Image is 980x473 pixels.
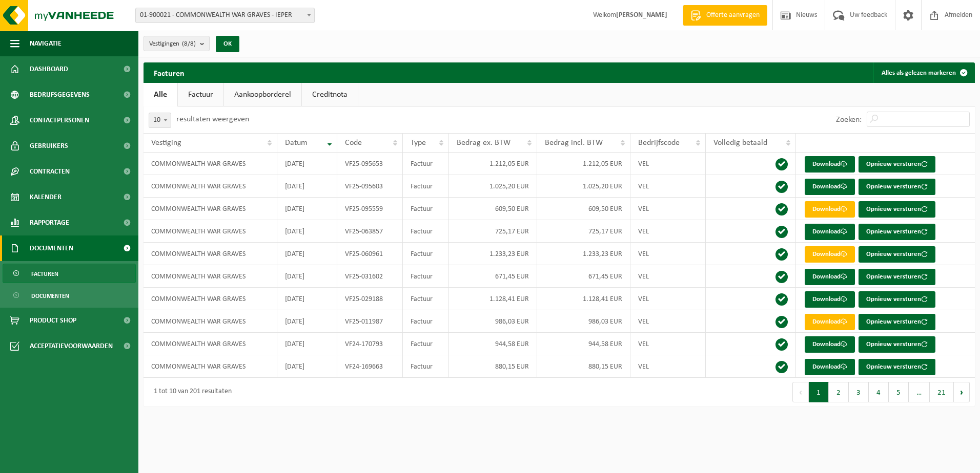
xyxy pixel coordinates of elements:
a: Offerte aanvragen [683,5,767,26]
td: [DATE] [277,198,337,220]
td: 725,17 EUR [537,220,630,243]
button: Opnieuw versturen [859,246,935,263]
a: Factuur [178,83,223,106]
button: 21 [930,382,954,402]
td: 609,50 EUR [537,198,630,220]
button: Opnieuw versturen [859,179,935,195]
span: 01-900021 - COMMONWEALTH WAR GRAVES - IEPER [136,8,314,23]
span: 10 [149,113,171,127]
div: 1 tot 10 van 201 resultaten [149,383,232,401]
a: Facturen [3,264,136,283]
td: Factuur [403,310,448,333]
span: Dashboard [30,56,68,82]
span: … [909,382,930,402]
a: Download [805,224,855,240]
button: Opnieuw versturen [859,201,935,218]
button: 5 [889,382,909,402]
span: Volledig betaald [713,139,767,147]
a: Download [805,314,855,330]
a: Documenten [3,286,136,305]
strong: [PERSON_NAME] [616,11,667,19]
td: COMMONWEALTH WAR GRAVES [144,355,277,378]
td: VEL [630,265,706,288]
td: 1.128,41 EUR [449,288,538,310]
a: Download [805,269,855,285]
button: Previous [792,382,809,402]
td: 986,03 EUR [449,310,538,333]
a: Creditnota [302,83,358,106]
span: Datum [285,139,308,147]
td: 944,58 EUR [449,333,538,355]
td: [DATE] [277,153,337,175]
td: VEL [630,220,706,243]
h2: Facturen [144,62,195,82]
a: Aankoopborderel [224,83,301,106]
td: COMMONWEALTH WAR GRAVES [144,265,277,288]
span: Navigatie [30,31,62,56]
button: Opnieuw versturen [859,336,935,353]
label: Zoeken: [836,116,862,124]
td: 880,15 EUR [537,355,630,378]
td: 1.212,05 EUR [537,153,630,175]
span: Vestiging [151,139,181,147]
a: Alle [144,83,177,106]
button: Alles als gelezen markeren [873,62,974,83]
td: COMMONWEALTH WAR GRAVES [144,288,277,310]
span: Contracten [30,159,70,184]
a: Download [805,179,855,195]
label: resultaten weergeven [176,115,249,123]
span: Documenten [31,286,69,306]
td: 671,45 EUR [449,265,538,288]
button: OK [216,36,239,52]
td: 1.128,41 EUR [537,288,630,310]
td: VF25-095603 [337,175,403,198]
span: Facturen [31,264,58,284]
td: Factuur [403,220,448,243]
span: Gebruikers [30,133,68,159]
span: 10 [149,113,171,128]
td: [DATE] [277,265,337,288]
button: 4 [869,382,889,402]
button: Opnieuw versturen [859,291,935,308]
td: 725,17 EUR [449,220,538,243]
td: Factuur [403,243,448,265]
td: [DATE] [277,333,337,355]
td: 1.233,23 EUR [449,243,538,265]
td: Factuur [403,153,448,175]
td: VF25-031602 [337,265,403,288]
span: Product Shop [30,308,76,333]
td: VEL [630,153,706,175]
td: VEL [630,288,706,310]
td: VEL [630,310,706,333]
td: VF25-063857 [337,220,403,243]
span: Bedrag ex. BTW [457,139,511,147]
span: Bedrijfsgegevens [30,82,90,107]
td: [DATE] [277,355,337,378]
button: Opnieuw versturen [859,156,935,173]
span: 01-900021 - COMMONWEALTH WAR GRAVES - IEPER [135,8,315,23]
td: VF25-011987 [337,310,403,333]
td: 1.212,05 EUR [449,153,538,175]
td: [DATE] [277,288,337,310]
button: Vestigingen(8/8) [144,36,210,51]
td: Factuur [403,265,448,288]
td: Factuur [403,333,448,355]
a: Download [805,359,855,375]
button: Opnieuw versturen [859,224,935,240]
span: Documenten [30,235,73,261]
a: Download [805,201,855,218]
td: COMMONWEALTH WAR GRAVES [144,243,277,265]
td: VEL [630,175,706,198]
td: VEL [630,243,706,265]
td: COMMONWEALTH WAR GRAVES [144,175,277,198]
td: 1.025,20 EUR [537,175,630,198]
td: 1.025,20 EUR [449,175,538,198]
td: Factuur [403,288,448,310]
span: Code [345,139,362,147]
td: COMMONWEALTH WAR GRAVES [144,220,277,243]
td: [DATE] [277,310,337,333]
span: Contactpersonen [30,107,89,133]
td: 671,45 EUR [537,265,630,288]
td: 944,58 EUR [537,333,630,355]
span: Acceptatievoorwaarden [30,333,113,359]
